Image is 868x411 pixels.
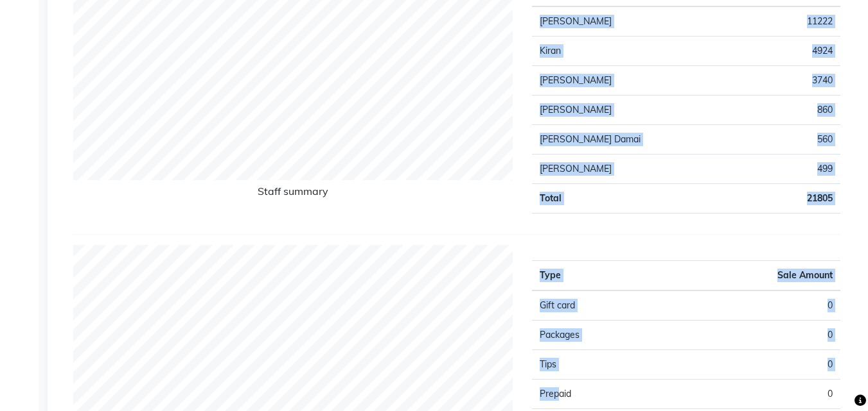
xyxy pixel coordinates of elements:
[73,185,513,203] h6: Staff summary
[724,6,840,37] td: 11222
[686,261,840,291] th: Sale Amount
[686,350,840,380] td: 0
[724,37,840,66] td: 4924
[532,350,686,380] td: Tips
[532,321,686,350] td: Packages
[532,125,724,155] td: [PERSON_NAME] Damai
[686,321,840,350] td: 0
[532,96,724,125] td: [PERSON_NAME]
[724,125,840,155] td: 560
[724,155,840,184] td: 499
[724,96,840,125] td: 860
[686,290,840,321] td: 0
[724,66,840,96] td: 3740
[532,66,724,96] td: [PERSON_NAME]
[532,155,724,184] td: [PERSON_NAME]
[532,37,724,66] td: Kiran
[532,380,686,409] td: Prepaid
[532,6,724,37] td: [PERSON_NAME]
[532,290,686,321] td: Gift card
[724,184,840,214] td: 21805
[532,261,686,291] th: Type
[686,380,840,409] td: 0
[532,184,724,214] td: Total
